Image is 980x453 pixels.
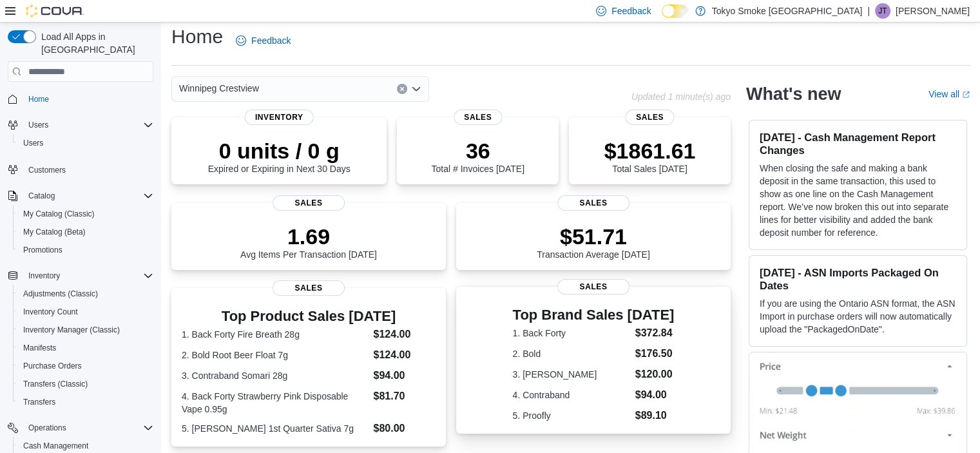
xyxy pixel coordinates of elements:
[3,419,159,437] button: Operations
[13,303,159,321] button: Inventory Count
[635,387,675,403] dd: $94.00
[867,3,870,19] p: |
[712,3,863,19] p: Tokyo Smoke [GEOGRAPHIC_DATA]
[23,117,53,133] button: Users
[513,347,630,360] dt: 2. Bold
[273,280,345,296] span: Sales
[23,245,62,255] span: Promotions
[23,325,120,335] span: Inventory Manager (Classic)
[182,328,368,341] dt: 1. Back Forty Fire Breath 28g
[635,325,675,341] dd: $372.84
[23,343,56,353] span: Manifests
[23,92,54,107] a: Home
[454,110,502,125] span: Sales
[171,24,223,50] h1: Home
[537,224,650,260] div: Transaction Average [DATE]
[208,138,351,164] p: 0 units / 0 g
[896,3,970,19] p: [PERSON_NAME]
[18,358,153,374] span: Purchase Orders
[513,327,630,340] dt: 1. Back Forty
[760,131,956,157] h3: [DATE] - Cash Management Report Changes
[28,271,60,281] span: Inventory
[18,358,87,374] a: Purchase Orders
[23,209,95,219] span: My Catalog (Classic)
[373,347,435,363] dd: $124.00
[631,92,731,102] p: Updated 1 minute(s) ago
[23,161,153,177] span: Customers
[18,242,153,258] span: Promotions
[604,138,696,174] div: Total Sales [DATE]
[604,138,696,164] p: $1861.61
[431,138,524,174] div: Total # Invoices [DATE]
[18,206,153,222] span: My Catalog (Classic)
[13,375,159,393] button: Transfers (Classic)
[23,441,88,451] span: Cash Management
[23,227,86,237] span: My Catalog (Beta)
[626,110,674,125] span: Sales
[23,188,60,204] button: Catalog
[18,376,153,392] span: Transfers (Classic)
[373,327,435,342] dd: $124.00
[18,135,153,151] span: Users
[18,224,153,240] span: My Catalog (Beta)
[36,30,153,56] span: Load All Apps in [GEOGRAPHIC_DATA]
[13,357,159,375] button: Purchase Orders
[962,91,970,99] svg: External link
[23,289,98,299] span: Adjustments (Classic)
[23,188,153,204] span: Catalog
[240,224,377,249] p: 1.69
[23,307,78,317] span: Inventory Count
[3,187,159,205] button: Catalog
[18,206,100,222] a: My Catalog (Classic)
[18,340,153,356] span: Manifests
[28,165,66,175] span: Customers
[635,408,675,423] dd: $89.10
[662,18,662,19] span: Dark Mode
[28,94,49,104] span: Home
[13,205,159,223] button: My Catalog (Classic)
[23,91,153,107] span: Home
[537,224,650,249] p: $51.71
[18,394,61,410] a: Transfers
[760,266,956,292] h3: [DATE] - ASN Imports Packaged On Dates
[23,420,72,436] button: Operations
[3,160,159,178] button: Customers
[3,267,159,285] button: Inventory
[13,285,159,303] button: Adjustments (Classic)
[18,304,153,320] span: Inventory Count
[18,340,61,356] a: Manifests
[373,368,435,383] dd: $94.00
[513,307,675,323] h3: Top Brand Sales [DATE]
[635,346,675,361] dd: $176.50
[18,286,103,302] a: Adjustments (Classic)
[182,369,368,382] dt: 3. Contraband Somari 28g
[611,5,651,17] span: Feedback
[760,297,956,336] p: If you are using the Ontario ASN format, the ASN Import in purchase orders will now automatically...
[18,242,68,258] a: Promotions
[13,241,159,259] button: Promotions
[18,376,93,392] a: Transfers (Classic)
[182,349,368,361] dt: 2. Bold Root Beer Float 7g
[13,393,159,411] button: Transfers
[513,409,630,422] dt: 5. Proofly
[23,268,65,284] button: Inventory
[557,195,629,211] span: Sales
[18,322,153,338] span: Inventory Manager (Classic)
[13,223,159,241] button: My Catalog (Beta)
[373,389,435,404] dd: $81.70
[182,390,368,416] dt: 4. Back Forty Strawberry Pink Disposable Vape 0.95g
[3,90,159,108] button: Home
[182,422,368,435] dt: 5. [PERSON_NAME] 1st Quarter Sativa 7g
[431,138,524,164] p: 36
[28,191,55,201] span: Catalog
[26,5,84,17] img: Cova
[3,116,159,134] button: Users
[23,117,153,133] span: Users
[397,84,407,94] button: Clear input
[273,195,345,211] span: Sales
[245,110,314,125] span: Inventory
[557,279,629,294] span: Sales
[23,420,153,436] span: Operations
[662,5,689,18] input: Dark Mode
[28,120,48,130] span: Users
